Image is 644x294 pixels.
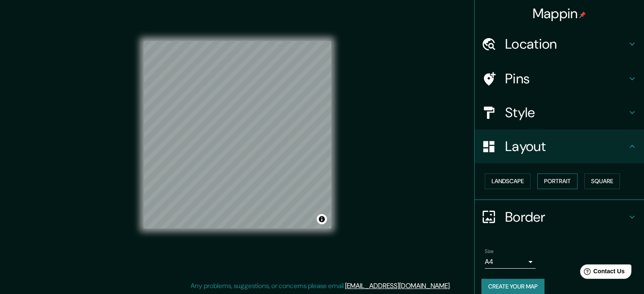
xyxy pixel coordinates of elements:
a: [EMAIL_ADDRESS][DOMAIN_NAME] [345,281,450,290]
button: Toggle attribution [317,214,327,224]
h4: Style [505,104,627,121]
button: Square [584,173,620,189]
img: pin-icon.png [579,11,586,18]
div: . [451,281,452,291]
div: Style [475,96,644,129]
div: . [452,281,454,291]
button: Portrait [537,173,578,189]
iframe: Help widget launcher [569,261,635,285]
canvas: Map [144,41,331,228]
label: Size [485,247,494,255]
h4: Location [505,36,627,52]
div: Border [475,200,644,234]
p: Any problems, suggestions, or concerns please email . [191,281,451,291]
h4: Pins [505,70,627,87]
h4: Layout [505,138,627,155]
div: A4 [485,255,536,269]
h4: Mappin [533,5,586,22]
div: Layout [475,129,644,163]
div: Pins [475,62,644,96]
div: Location [475,27,644,61]
h4: Border [505,209,627,225]
button: Landscape [485,173,531,189]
